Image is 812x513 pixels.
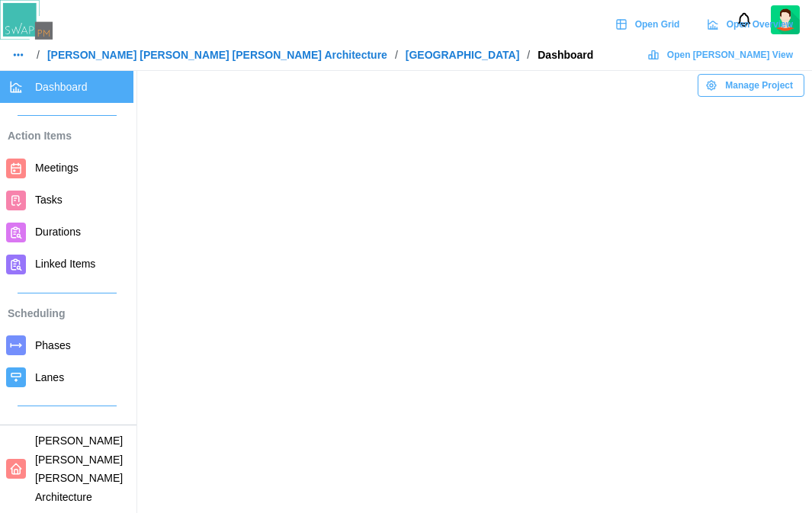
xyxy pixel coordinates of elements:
button: Manage Project [698,74,804,97]
span: Durations [35,226,81,238]
a: Open [PERSON_NAME] View [640,43,804,66]
span: Open [PERSON_NAME] View [667,44,793,66]
a: Open Grid [607,13,691,36]
span: Dashboard [35,81,88,93]
div: Dashboard [538,50,593,60]
a: Zulqarnain Khalil [771,5,800,34]
span: Meetings [35,162,79,174]
button: Notifications [731,7,757,33]
span: Open Grid [635,14,680,35]
span: [PERSON_NAME] [PERSON_NAME] [PERSON_NAME] Architecture [35,434,123,503]
div: / [395,50,398,60]
img: 2Q== [771,5,800,34]
a: [GEOGRAPHIC_DATA] [406,50,520,60]
span: Lanes [35,371,64,383]
a: Open Overview [698,13,804,36]
span: Open Overview [727,14,793,35]
div: / [37,50,40,60]
span: Tasks [35,194,63,206]
a: [PERSON_NAME] [PERSON_NAME] [PERSON_NAME] Architecture [47,50,387,60]
span: Manage Project [725,75,793,96]
div: / [527,50,530,60]
span: Phases [35,339,71,351]
span: Linked Items [35,258,95,270]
